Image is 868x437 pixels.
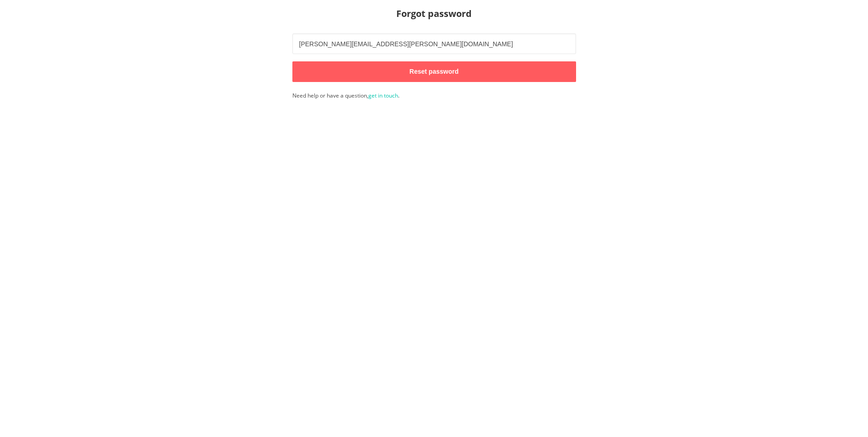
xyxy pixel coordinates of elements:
[292,7,576,20] div: Forgot password
[410,67,458,76] span: Reset password
[292,92,399,99] span: Need help or have a question, .
[292,33,576,54] input: Enter your email
[368,92,398,99] a: get in touch
[292,61,576,82] button: Reset password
